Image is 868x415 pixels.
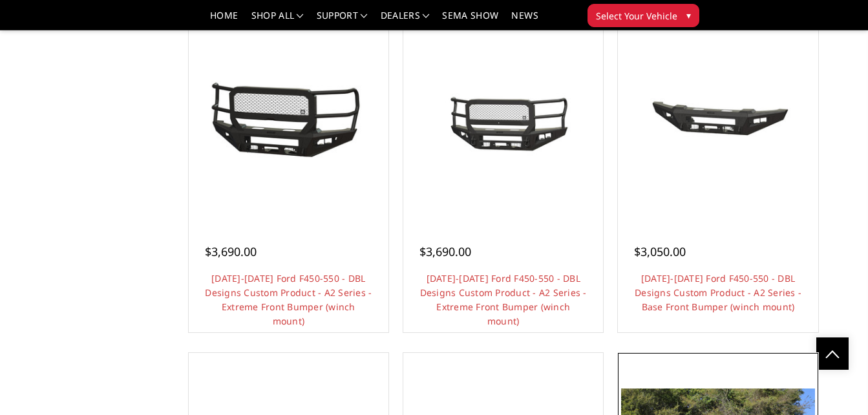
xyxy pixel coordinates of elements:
[816,337,849,370] a: Click to Top
[317,11,368,30] a: Support
[205,272,372,327] a: [DATE]-[DATE] Ford F450-550 - DBL Designs Custom Product - A2 Series - Extreme Front Bumper (winc...
[192,76,385,165] img: 2023-2025 Ford F450-550 - DBL Designs Custom Product - A2 Series - Extreme Front Bumper (winch mo...
[803,353,868,415] iframe: Chat Widget
[596,9,677,23] span: Select Your Vehicle
[634,244,686,259] span: $3,050.00
[442,11,498,30] a: SEMA Show
[420,272,587,327] a: [DATE]-[DATE] Ford F450-550 - DBL Designs Custom Product - A2 Series - Extreme Front Bumper (winc...
[635,272,801,313] a: [DATE]-[DATE] Ford F450-550 - DBL Designs Custom Product - A2 Series - Base Front Bumper (winch m...
[407,23,600,217] a: 2017-2022 Ford F450-550 - DBL Designs Custom Product - A2 Series - Extreme Front Bumper (winch mo...
[210,11,238,30] a: Home
[587,4,699,27] button: Select Your Vehicle
[251,11,304,30] a: shop all
[621,23,814,217] a: 2023-2025 Ford F450-550 - DBL Designs Custom Product - A2 Series - Base Front Bumper (winch mount...
[419,244,471,259] span: $3,690.00
[381,11,430,30] a: Dealers
[192,23,385,217] a: 2023-2025 Ford F450-550 - DBL Designs Custom Product - A2 Series - Extreme Front Bumper (winch mo...
[686,8,691,22] span: ▾
[205,244,257,259] span: $3,690.00
[511,11,538,30] a: News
